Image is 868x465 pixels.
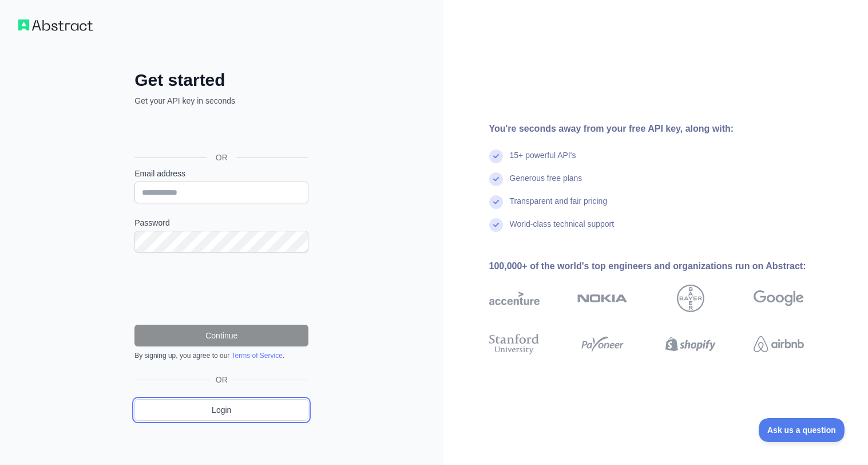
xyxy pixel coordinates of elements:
[489,122,841,136] div: You're seconds away from your free API key, along with:
[754,285,804,312] img: google
[134,351,308,360] div: By signing up, you agree to our .
[489,259,841,273] div: 100,000+ of the world's top engineers and organizations run on Abstract:
[134,399,308,421] a: Login
[489,149,503,163] img: check mark
[231,352,282,360] a: Terms of Service
[134,95,308,107] p: Get your API key in seconds
[134,70,308,90] h2: Get started
[134,325,308,346] button: Continue
[677,285,704,312] img: bayer
[18,19,93,31] img: Workflow
[759,418,845,442] iframe: Toggle Customer Support
[134,168,308,179] label: Email address
[510,218,615,241] div: World-class technical support
[129,119,312,144] iframe: [Googleでログイン]ボタン
[577,332,628,357] img: payoneer
[489,195,503,209] img: check mark
[510,195,608,218] div: Transparent and fair pricing
[489,218,503,232] img: check mark
[510,149,576,172] div: 15+ powerful API's
[207,152,237,163] span: OR
[489,285,540,312] img: accenture
[665,332,716,357] img: shopify
[577,285,628,312] img: nokia
[754,332,804,357] img: airbnb
[510,172,582,195] div: Generous free plans
[134,217,308,228] label: Password
[134,266,308,311] iframe: reCAPTCHA
[489,172,503,186] img: check mark
[211,374,232,385] span: OR
[489,332,540,357] img: stanford university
